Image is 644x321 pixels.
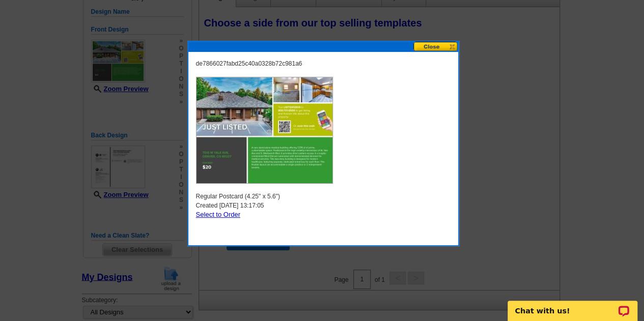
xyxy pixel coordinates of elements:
span: Created [DATE] 13:17:05 [196,201,264,210]
span: Regular Postcard (4.25" x 5.6") [196,192,280,201]
span: de7866027fabd25c40a0328b72c981a6 [196,60,302,68]
a: Select to Order [196,211,240,218]
img: large-thumb.jpg [196,77,333,184]
iframe: LiveChat chat widget [501,289,644,321]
